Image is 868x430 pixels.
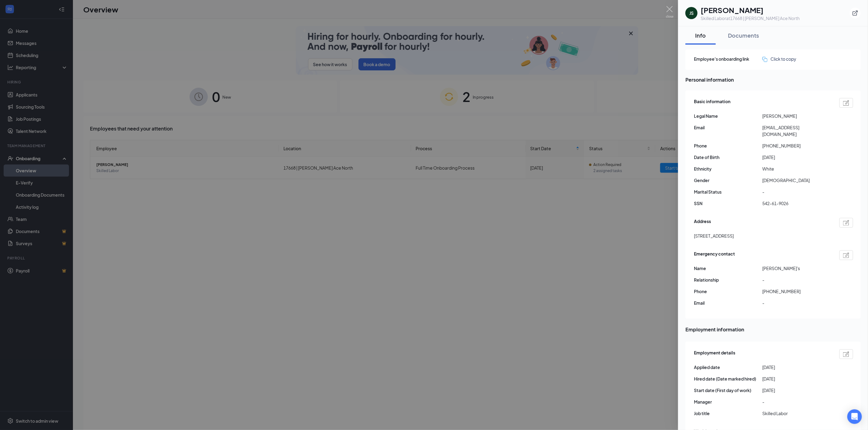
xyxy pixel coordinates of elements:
[762,387,831,394] span: [DATE]
[694,218,711,228] span: Address
[762,177,831,184] span: [DEMOGRAPHIC_DATA]
[762,124,831,137] span: [EMAIL_ADDRESS][DOMAIN_NAME]
[691,32,710,39] div: Info
[694,410,762,417] span: Job title
[694,154,762,161] span: Date of Birth
[694,300,762,306] span: Email
[694,188,762,195] span: Marital Status
[694,165,762,172] span: Ethnicity
[694,265,762,272] span: Name
[762,142,831,149] span: [PHONE_NUMBER]
[762,364,831,371] span: [DATE]
[694,113,762,119] span: Legal Name
[762,57,767,62] img: click-to-copy.71757273a98fde459dfc.svg
[685,326,861,333] span: Employment information
[762,200,831,207] span: 542-61-9026
[694,250,735,260] span: Emergency contact
[694,276,762,283] span: Relationship
[701,15,800,21] div: Skilled Labor at 17668 | [PERSON_NAME] Ace North
[685,76,861,83] span: Personal information
[701,5,800,15] h1: [PERSON_NAME]
[762,165,831,172] span: White
[762,154,831,161] span: [DATE]
[694,364,762,371] span: Applied date
[689,10,694,16] div: JS
[850,8,861,19] button: ExternalLink
[694,398,762,405] span: Manager
[762,300,831,306] span: -
[694,288,762,295] span: Phone
[762,265,831,272] span: [PERSON_NAME]'s
[762,276,831,283] span: -
[728,32,759,39] div: Documents
[694,387,762,394] span: Start date (First day of work)
[762,410,831,417] span: Skilled Labor
[694,232,734,239] span: [STREET_ADDRESS]
[694,56,762,62] span: Employee's onboarding link
[762,288,831,295] span: [PHONE_NUMBER]
[762,56,796,62] button: Click to copy
[694,349,735,359] span: Employment details
[852,10,858,16] svg: ExternalLink
[694,98,730,108] span: Basic information
[694,177,762,184] span: Gender
[762,398,831,405] span: -
[847,409,862,424] div: Open Intercom Messenger
[762,113,831,119] span: [PERSON_NAME]
[762,375,831,382] span: [DATE]
[694,375,762,382] span: Hired date (Date marked hired)
[762,188,831,195] span: -
[694,200,762,207] span: SSN
[694,124,762,131] span: Email
[694,142,762,149] span: Phone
